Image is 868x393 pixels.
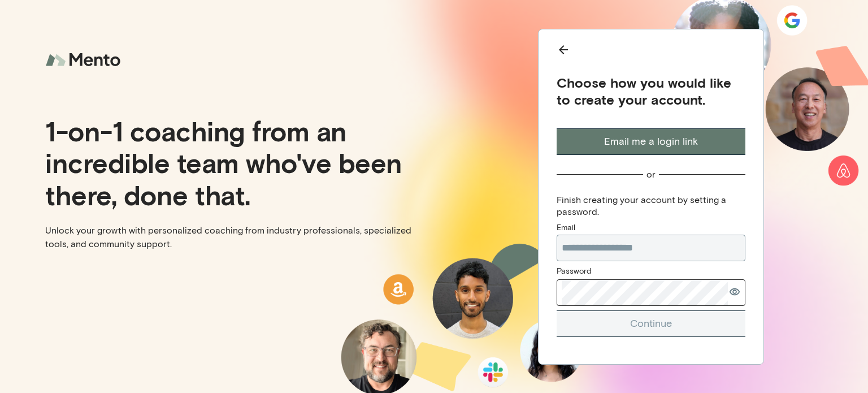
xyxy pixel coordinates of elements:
[557,310,745,337] button: Continue
[557,266,745,277] div: Password
[557,194,745,218] div: Finish creating your account by setting a password.
[45,45,124,75] img: logo
[45,115,425,210] p: 1-on-1 coaching from an incredible team who've been there, done that.
[557,43,745,61] button: Back
[557,128,745,155] button: Email me a login link
[45,224,425,251] p: Unlock your growth with personalized coaching from industry professionals, specialized tools, and...
[557,222,745,234] div: Email
[562,280,728,305] input: Password
[557,74,745,108] div: Choose how you would like to create your account.
[646,169,656,180] div: or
